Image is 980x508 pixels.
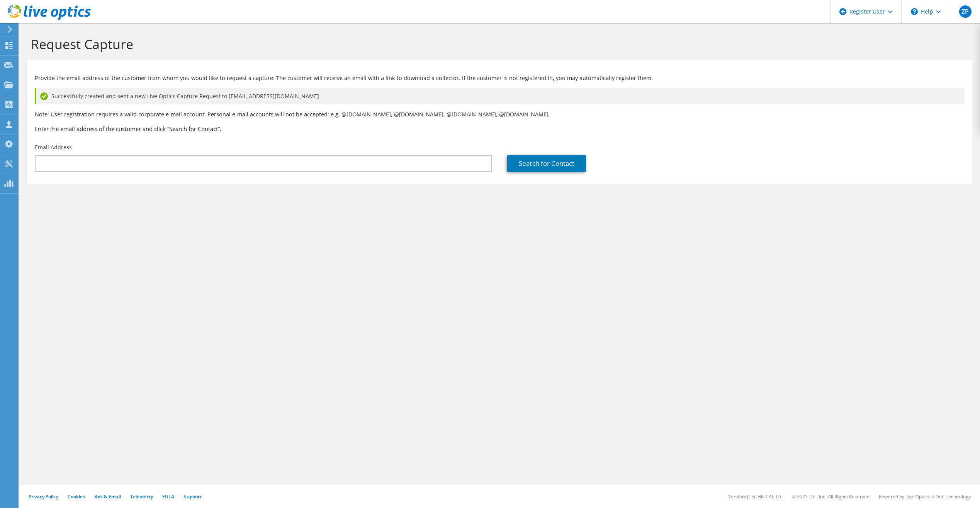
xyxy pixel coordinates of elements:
[183,493,202,500] a: Support
[911,8,918,15] svg: \n
[879,493,971,500] li: Powered by Live Optics, a Dell Technology
[95,493,121,500] a: Ads & Email
[35,143,72,151] label: Email Address
[31,36,965,52] h1: Request Capture
[35,74,965,82] p: Provide the email address of the customer from whom you would like to request a capture. The cust...
[162,493,174,500] a: EULA
[29,493,58,500] a: Privacy Policy
[728,493,783,500] li: Version: [TECHNICAL_ID]
[130,493,153,500] a: Telemetry
[507,155,586,172] a: Search for Contact
[959,5,972,18] span: ZP
[68,493,85,500] a: Cookies
[51,92,319,101] span: Successfully created and sent a new Live Optics Capture Request to [EMAIL_ADDRESS][DOMAIN_NAME]
[792,493,870,500] li: © 2025 Dell Inc. All Rights Reserved
[35,110,965,119] p: Note: User registration requires a valid corporate e-mail account. Personal e-mail accounts will ...
[35,124,965,133] h3: Enter the email address of the customer and click “Search for Contact”.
